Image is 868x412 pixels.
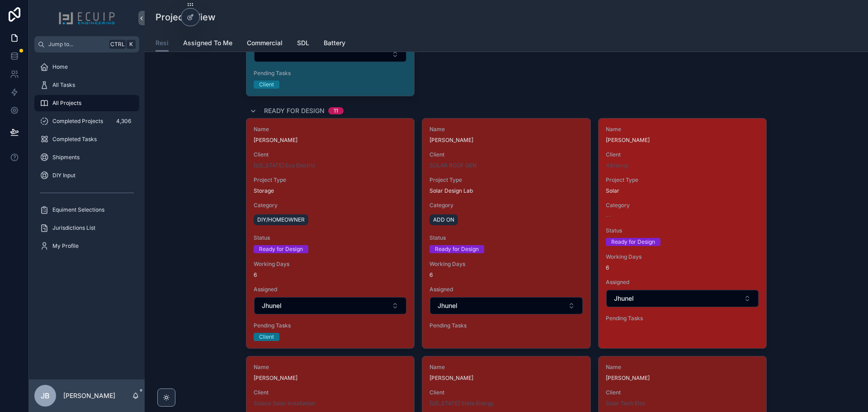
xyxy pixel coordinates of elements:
[429,162,476,169] a: SOLAR ROOF GEN
[52,99,81,107] span: All Projects
[34,131,139,147] a: Completed Tasks
[156,11,216,24] h1: Projects View
[611,238,655,246] div: Ready for Design
[247,35,283,53] a: Commercial
[262,301,282,310] span: Jhunel
[606,364,759,371] span: Name
[254,260,407,268] span: Working Days
[41,390,50,401] span: JB
[254,162,316,169] a: [US_STATE] Eco Electric
[109,40,126,49] span: Ctrl
[58,11,115,25] img: App logo
[606,290,759,307] button: Select Button
[183,38,232,47] span: Assigned To Me
[254,322,407,329] span: Pending Tasks
[52,154,80,161] span: Shipments
[52,63,68,71] span: Home
[259,333,274,341] div: Client
[254,389,407,396] span: Client
[247,38,283,47] span: Commercial
[254,400,315,407] a: Solace Solar Installation
[254,126,407,133] span: Name
[606,374,759,382] span: [PERSON_NAME]
[606,126,759,133] span: Name
[429,389,583,396] span: Client
[429,364,583,371] span: Name
[259,81,274,89] div: Client
[63,391,115,400] p: [PERSON_NAME]
[34,220,139,236] a: Jurisdictions List
[429,151,583,158] span: Client
[324,35,345,53] a: Battery
[156,38,169,47] span: Resi
[598,118,767,349] a: Name[PERSON_NAME]Client4IEnergyProject TypeSolarCategory--StatusReady for DesignWorking Days6Assi...
[433,216,454,223] span: ADD ON
[254,187,274,194] span: Storage
[606,279,759,286] span: Assigned
[254,70,407,77] span: Pending Tasks
[254,137,407,144] span: [PERSON_NAME]
[34,36,139,52] button: Jump to...CtrlK
[430,297,582,314] button: Select Button
[606,187,619,194] span: Solar
[435,245,479,253] div: Ready for Design
[254,47,406,62] button: Select Button
[34,113,139,129] a: Completed Projects4,306
[429,271,583,279] span: 6
[429,260,583,268] span: Working Days
[156,35,169,52] a: Resi
[257,216,305,223] span: DIY/HOMEOWNER
[429,400,494,407] a: [US_STATE] State Energy
[254,176,407,184] span: Project Type
[52,242,79,250] span: My Profile
[606,253,759,260] span: Working Days
[429,234,583,242] span: Status
[48,41,106,48] span: Jump to...
[606,264,759,271] span: 6
[52,224,95,232] span: Jurisdictions List
[429,126,583,133] span: Name
[334,107,338,114] div: 11
[29,52,145,266] div: scrollable content
[34,77,139,93] a: All Tasks
[606,151,759,158] span: Client
[614,294,634,303] span: Jhunel
[606,176,759,184] span: Project Type
[429,176,583,184] span: Project Type
[606,315,759,322] span: Pending Tasks
[606,400,646,407] a: Solar Tech Elec
[246,118,415,349] a: Name[PERSON_NAME]Client[US_STATE] Eco ElectricProject TypeStorageCategoryDIY/HOMEOWNERStatusReady...
[254,271,407,279] span: 6
[606,137,759,144] span: [PERSON_NAME]
[127,41,135,48] span: K
[259,245,303,253] div: Ready for Design
[34,95,139,111] a: All Projects
[606,213,611,220] span: --
[297,38,309,47] span: SDL
[429,286,583,293] span: Assigned
[324,38,345,47] span: Battery
[52,81,75,89] span: All Tasks
[429,374,583,382] span: [PERSON_NAME]
[606,227,759,234] span: Status
[254,234,407,242] span: Status
[429,202,583,209] span: Category
[52,206,104,213] span: Equiment Selections
[254,286,407,293] span: Assigned
[606,202,759,209] span: Category
[254,364,407,371] span: Name
[264,106,325,115] span: Ready for Design
[606,162,629,169] a: 4IEnergy
[183,35,232,53] a: Assigned To Me
[34,202,139,218] a: Equiment Selections
[606,389,759,396] span: Client
[429,137,583,144] span: [PERSON_NAME]
[34,167,139,184] a: DIY Input
[254,374,407,382] span: [PERSON_NAME]
[297,35,309,53] a: SDL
